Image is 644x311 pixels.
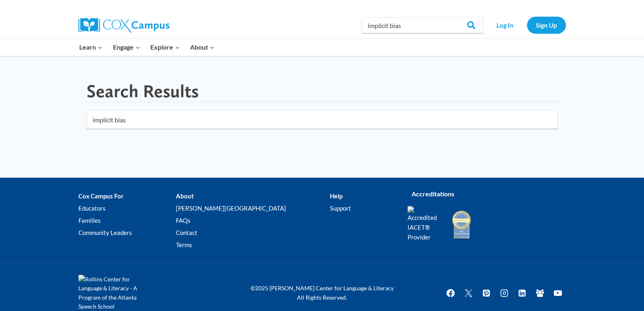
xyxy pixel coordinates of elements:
span: Engage [113,42,140,52]
a: YouTube [550,285,566,301]
img: IDA Accredited [451,209,472,239]
a: Educators [78,202,176,214]
input: Search for... [87,110,558,129]
a: Terms [176,239,330,251]
nav: Primary Navigation [74,39,220,56]
a: Twitter [460,285,477,301]
a: Linkedin [514,285,530,301]
span: About [190,42,215,52]
a: Families [78,214,176,226]
a: Log In [488,17,523,33]
a: Facebook Group [532,285,548,301]
a: Community Leaders [78,226,176,239]
a: Support [330,202,395,214]
span: Explore [150,42,180,52]
a: Instagram [496,285,512,301]
a: [PERSON_NAME][GEOGRAPHIC_DATA] [176,202,330,214]
a: FAQs [176,214,330,226]
span: Learn [79,42,102,52]
a: Sign Up [527,17,566,33]
p: ©2025 [PERSON_NAME] Center for Language & Literacy All Rights Reserved. [245,284,399,302]
strong: Accreditations [412,190,454,198]
a: Pinterest [478,285,494,301]
nav: Secondary Navigation [488,17,566,33]
img: Cox Campus [78,18,169,33]
input: Search Cox Campus [362,17,484,33]
h1: Search Results [87,80,199,102]
img: Accredited IACET® Provider [408,206,442,242]
a: Facebook [442,285,459,301]
img: Twitter X icon white [464,288,473,298]
a: Contact [176,226,330,239]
